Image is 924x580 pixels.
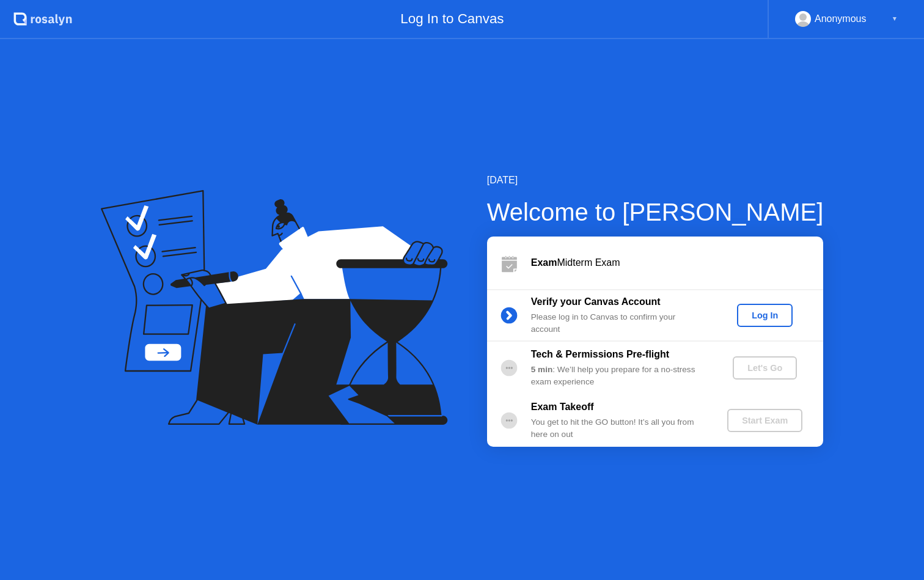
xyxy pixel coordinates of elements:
[531,416,707,441] div: You get to hit the GO button! It’s all you from here on out
[531,402,594,412] b: Exam Takeoff
[531,257,557,268] b: Exam
[742,310,788,320] div: Log In
[727,409,802,432] button: Start Exam
[531,255,823,270] div: Midterm Exam
[892,11,898,27] div: ▼
[531,349,669,359] b: Tech & Permissions Pre-flight
[531,364,707,389] div: : We’ll help you prepare for a no-stress exam experience
[815,11,867,27] div: Anonymous
[487,173,824,188] div: [DATE]
[732,416,798,425] div: Start Exam
[531,311,707,336] div: Please log in to Canvas to confirm your account
[531,365,553,374] b: 5 min
[531,296,661,307] b: Verify your Canvas Account
[733,356,797,380] button: Let's Go
[737,304,793,327] button: Log In
[487,194,824,230] div: Welcome to [PERSON_NAME]
[738,363,792,373] div: Let's Go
